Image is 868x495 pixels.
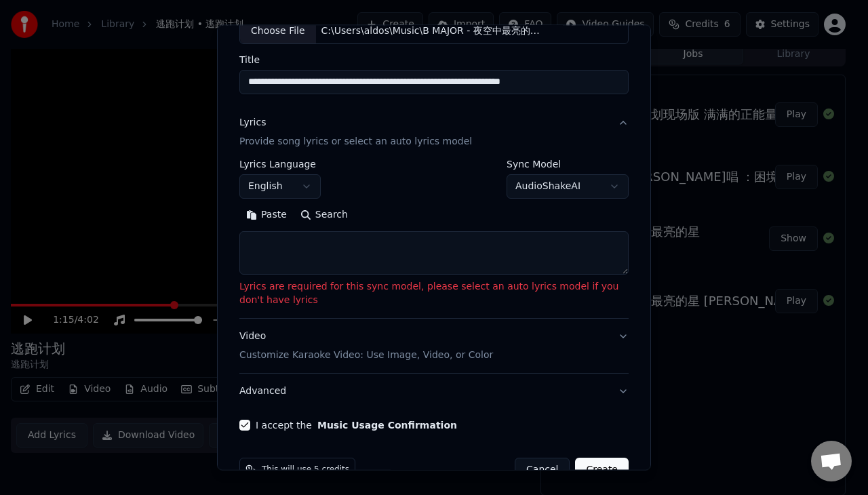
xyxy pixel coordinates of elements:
[239,55,629,64] label: Title
[239,116,266,130] div: Lyrics
[239,374,629,409] button: Advanced
[239,349,493,362] p: Customize Karaoke Video: Use Image, Video, or Color
[239,135,472,148] p: Provide song lyrics or select an auto lyrics model
[507,159,629,169] label: Sync Model
[239,280,629,307] p: Lyrics are required for this sync model, please select an auto lyrics model if you don't have lyrics
[317,420,457,430] button: I accept the
[239,159,629,318] div: LyricsProvide song lyrics or select an auto lyrics model
[515,458,570,482] button: Cancel
[239,204,294,226] button: Paste
[256,420,457,430] label: I accept the
[316,25,547,39] div: C:\Users\aldos\Music\B MAJOR - 夜空中最亮的星 [PERSON_NAME] [PERSON_NAME] - [PERSON_NAME] & lirik_.mp3
[240,20,316,44] div: Choose File
[239,319,629,373] button: VideoCustomize Karaoke Video: Use Image, Video, or Color
[239,159,321,169] label: Lyrics Language
[239,330,493,362] div: Video
[262,464,349,475] span: This will use 5 credits
[575,458,629,482] button: Create
[239,105,629,159] button: LyricsProvide song lyrics or select an auto lyrics model
[294,204,355,226] button: Search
